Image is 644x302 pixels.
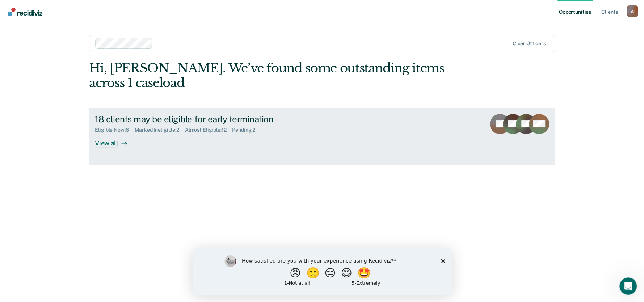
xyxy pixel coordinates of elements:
[627,5,638,17] button: Profile dropdown button
[95,127,134,133] div: Eligible Now : 6
[193,248,452,295] iframe: Survey by Kim from Recidiviz
[134,127,185,133] div: Marked Ineligible : 2
[627,5,638,17] div: B J
[619,277,637,295] iframe: Intercom live chat
[95,114,349,124] div: 18 clients may be eligible for early termination
[513,41,546,47] div: Clear officers
[89,108,555,165] a: 18 clients may be eligible for early terminationEligible Now:6Marked Ineligible:2Almost Eligible:...
[8,8,42,16] img: Recidiviz
[95,133,135,147] div: View all
[232,127,261,133] div: Pending : 2
[185,127,232,133] div: Almost Eligible : 12
[89,61,462,90] div: Hi, [PERSON_NAME]. We’ve found some outstanding items across 1 caseload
